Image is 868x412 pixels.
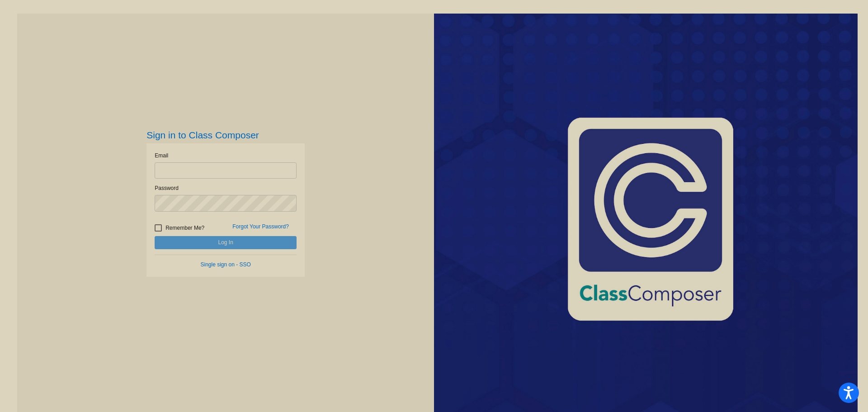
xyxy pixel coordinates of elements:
[201,261,251,268] a: Single sign on - SSO
[155,236,297,249] button: Log In
[146,129,305,141] h3: Sign in to Class Composer
[232,223,289,230] a: Forgot Your Password?
[155,184,179,192] label: Password
[155,152,168,160] label: Email
[165,223,204,233] span: Remember Me?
